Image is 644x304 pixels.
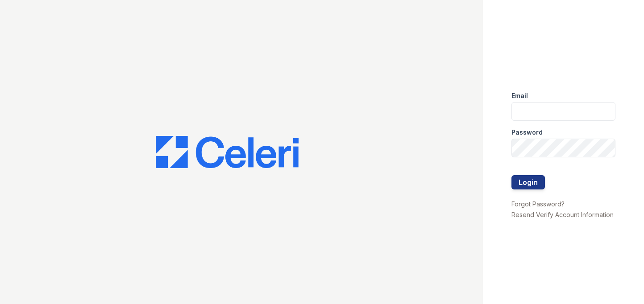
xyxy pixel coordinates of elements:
label: Password [511,128,543,137]
button: Login [511,175,545,189]
a: Forgot Password? [511,200,565,208]
img: CE_Logo_Blue-a8612792a0a2168367f1c8372b55b34899dd931a85d93a1a3d3e32e68fde9ad4.png [156,136,299,168]
a: Resend Verify Account Information [511,211,614,218]
label: Email [511,91,528,100]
